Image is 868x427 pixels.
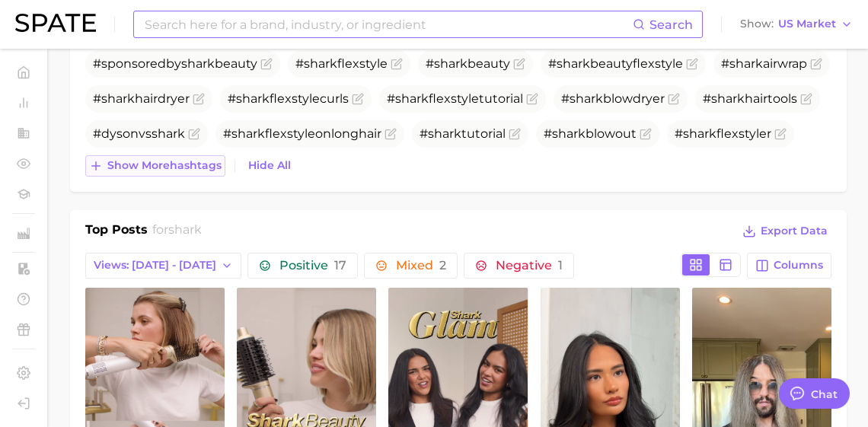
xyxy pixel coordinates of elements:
button: Flag as miscategorized or irrelevant [526,93,538,105]
span: shark [152,126,185,141]
span: # flexstyleonlonghair [223,126,381,141]
button: Flag as miscategorized or irrelevant [391,58,403,70]
span: Positive [279,260,346,272]
button: Columns [747,253,831,279]
span: # blowdryer [561,91,665,106]
span: shark [428,126,461,141]
span: Show more hashtags [107,159,222,172]
span: shark [231,126,265,141]
button: Hide All [244,155,295,176]
span: # tutorial [420,126,506,141]
span: Export Data [761,225,828,237]
span: Mixed [396,260,446,272]
span: shark [552,126,586,141]
button: Flag as miscategorized or irrelevant [188,128,200,140]
span: Show [740,20,774,28]
span: shark [570,91,603,106]
span: shark [434,56,468,71]
button: Flag as miscategorized or irrelevant [385,128,397,140]
button: Flag as miscategorized or irrelevant [810,58,822,70]
span: shark [101,91,135,106]
button: Flag as miscategorized or irrelevant [260,58,273,70]
span: shark [168,222,202,237]
span: # airwrap [721,56,807,71]
button: Show morehashtags [85,155,225,177]
button: Flag as miscategorized or irrelevant [668,93,680,105]
span: # hairtools [703,91,797,106]
h1: Top Posts [85,221,148,244]
span: # flexstylecurls [228,91,349,106]
button: Flag as miscategorized or irrelevant [352,93,364,105]
input: Search here for a brand, industry, or ingredient [143,11,633,37]
button: Flag as miscategorized or irrelevant [513,58,525,70]
span: # hairdryer [93,91,190,106]
button: Flag as miscategorized or irrelevant [509,128,521,140]
span: Columns [774,259,823,272]
span: # flexstyler [675,126,771,141]
span: # beauty [426,56,510,71]
img: SPATE [15,14,96,32]
span: US Market [778,20,836,28]
span: Negative [496,260,563,272]
span: 1 [558,258,563,272]
span: #sponsoredby beauty [93,56,257,71]
span: # flexstyletutorial [387,91,523,106]
h2: for [152,221,202,244]
span: # flexstyle [295,56,388,71]
span: shark [236,91,270,106]
span: Search [649,18,693,32]
span: shark [683,126,716,141]
span: #dysonvs [93,126,185,141]
span: shark [729,56,763,71]
button: Flag as miscategorized or irrelevant [640,128,652,140]
button: Views: [DATE] - [DATE] [85,253,241,279]
button: Export Data [739,221,831,242]
span: 17 [334,258,346,272]
span: # beautyflexstyle [548,56,683,71]
span: # blowout [544,126,637,141]
button: Flag as miscategorized or irrelevant [193,93,205,105]
button: Flag as miscategorized or irrelevant [800,93,812,105]
span: shark [395,91,429,106]
span: shark [181,56,215,71]
button: Flag as miscategorized or irrelevant [774,128,787,140]
span: shark [711,91,745,106]
span: Hide All [248,159,291,172]
button: ShowUS Market [736,14,857,34]
span: 2 [439,258,446,272]
span: shark [304,56,337,71]
span: shark [557,56,590,71]
a: Log out. Currently logged in with e-mail doyeon@spate.nyc. [12,392,35,415]
button: Flag as miscategorized or irrelevant [686,58,698,70]
span: Views: [DATE] - [DATE] [94,259,216,272]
